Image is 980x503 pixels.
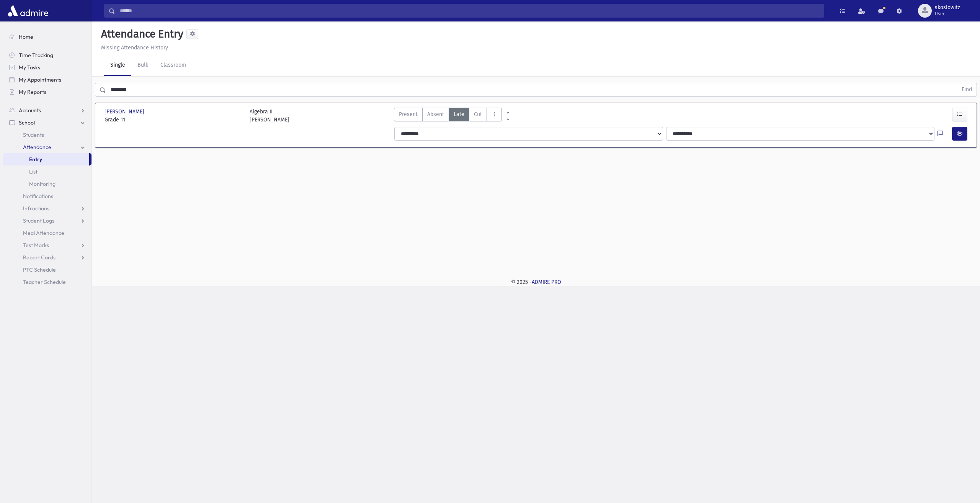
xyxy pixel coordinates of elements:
a: Monitoring [3,178,91,190]
span: Entry [29,156,42,163]
a: Test Marks [3,239,91,251]
span: Attendance [23,144,51,151]
a: School [3,116,91,129]
span: Time Tracking [19,52,53,59]
a: My Tasks [3,61,91,74]
a: Single [104,55,131,76]
span: skoslowitz [935,5,960,11]
span: PTC Schedule [23,266,56,273]
span: Teacher Schedule [23,279,66,285]
h5: Attendance Entry [98,28,183,41]
a: My Reports [3,86,91,98]
a: Notifications [3,190,91,202]
span: My Reports [19,88,46,95]
span: School [19,119,35,126]
div: Algebra II [PERSON_NAME] [250,108,289,124]
span: Student Logs [23,217,54,224]
a: Missing Attendance History [98,44,168,51]
a: Meal Attendance [3,227,91,239]
span: Test Marks [23,242,49,249]
span: My Tasks [19,64,40,71]
span: Students [23,131,44,138]
span: Late [454,110,464,118]
a: Entry [3,153,89,165]
span: Monitoring [29,180,56,187]
span: Home [19,33,33,40]
span: My Appointments [19,76,61,83]
a: Accounts [3,104,91,116]
span: Notifications [23,193,53,200]
a: Student Logs [3,215,91,227]
a: ADMIRE PRO [532,279,561,285]
span: Accounts [19,107,41,114]
a: PTC Schedule [3,264,91,276]
a: Classroom [154,55,192,76]
a: Teacher Schedule [3,276,91,288]
a: Home [3,31,91,43]
span: [PERSON_NAME] [105,108,146,116]
span: Report Cards [23,254,56,261]
img: AdmirePro [6,3,50,18]
span: Infractions [23,205,49,212]
button: Find [957,83,977,96]
u: Missing Attendance History [101,44,168,51]
a: Infractions [3,202,91,215]
a: Attendance [3,141,91,153]
div: © 2025 - [104,278,968,286]
div: AttTypes [394,108,502,124]
a: Students [3,129,91,141]
span: Absent [427,110,444,118]
span: Present [399,110,418,118]
a: Report Cards [3,251,91,264]
a: List [3,165,91,178]
span: User [935,11,960,17]
a: My Appointments [3,74,91,86]
span: Cut [474,110,482,118]
a: Bulk [131,55,154,76]
a: Time Tracking [3,49,91,61]
input: Search [115,4,824,18]
span: Meal Attendance [23,229,64,236]
span: Grade 11 [105,116,242,124]
span: List [29,168,38,175]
